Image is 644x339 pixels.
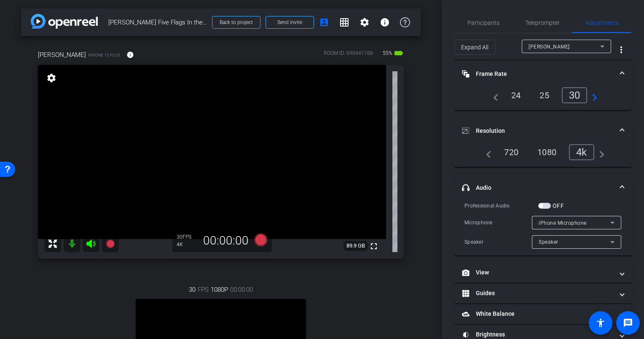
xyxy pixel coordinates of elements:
[198,285,209,294] span: FPS
[220,19,253,25] span: Back to project
[126,51,134,59] mat-icon: info
[611,40,631,60] button: More Options for Adjustments Panel
[277,19,302,26] span: Send invite
[369,241,379,251] mat-icon: fullscreen
[88,52,120,58] span: iPhone 15 Plus
[488,90,499,100] mat-icon: navigate_before
[324,49,373,62] div: ROOM ID: 690441788
[211,285,228,294] span: 1080P
[498,145,525,159] div: 720
[454,144,631,167] div: Resolution
[454,201,631,256] div: Audio
[623,318,633,328] mat-icon: message
[198,234,254,248] div: 00:00:00
[551,202,564,210] label: OFF
[462,268,614,277] mat-panel-title: View
[177,234,198,240] div: 30
[182,234,191,240] span: FPS
[394,48,404,58] mat-icon: battery_std
[533,88,555,102] div: 25
[464,238,532,246] div: Speaker
[31,14,98,29] img: app-logo
[266,16,314,29] button: Send invite
[454,117,631,144] mat-expansion-panel-header: Resolution
[539,239,558,245] span: Speaker
[462,309,614,318] mat-panel-title: White Balance
[464,202,538,210] div: Professional Audio
[462,70,614,78] mat-panel-title: Frame Rate
[230,285,253,294] span: 00:00:00
[189,285,196,294] span: 30
[596,318,606,328] mat-icon: accessibility
[539,220,587,226] span: iPhone Microphone
[587,90,597,100] mat-icon: navigate_next
[46,73,57,83] mat-icon: settings
[585,20,619,26] span: Adjustments
[339,17,349,27] mat-icon: grid_on
[525,20,560,26] span: Teleprompter
[38,50,86,59] span: [PERSON_NAME]
[481,147,491,157] mat-icon: navigate_before
[616,45,626,55] mat-icon: more_vert
[594,147,604,157] mat-icon: navigate_next
[462,330,614,339] mat-panel-title: Brightness
[177,241,198,248] div: 4K
[462,289,614,298] mat-panel-title: Guides
[454,174,631,201] mat-expansion-panel-header: Audio
[505,88,527,102] div: 24
[454,40,495,55] button: Expand All
[108,14,207,31] span: [PERSON_NAME] Five Flags In the Moment
[454,87,631,110] div: Frame Rate
[462,183,614,192] mat-panel-title: Audio
[360,17,370,27] mat-icon: settings
[531,145,563,159] div: 1080
[454,263,631,283] mat-expansion-panel-header: View
[454,283,631,304] mat-expansion-panel-header: Guides
[380,17,390,27] mat-icon: info
[381,46,394,60] span: 55%
[562,87,588,103] div: 30
[464,218,532,227] div: Microphone
[454,304,631,324] mat-expansion-panel-header: White Balance
[319,17,329,27] mat-icon: account_box
[343,241,368,251] span: 89.9 GB
[212,16,260,29] button: Back to project
[467,20,499,26] span: Participants
[569,144,594,160] div: 4k
[461,39,488,55] span: Expand All
[529,44,570,50] span: [PERSON_NAME]
[462,126,614,135] mat-panel-title: Resolution
[454,60,631,87] mat-expansion-panel-header: Frame Rate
